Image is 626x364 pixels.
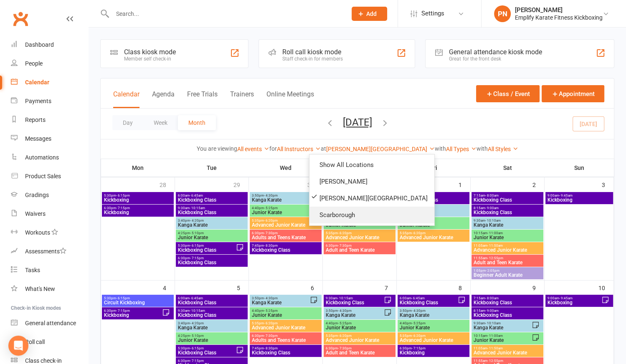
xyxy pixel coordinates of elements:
span: - 5:25pm [412,321,426,325]
a: Calendar [11,73,88,92]
span: 5:35pm [251,321,320,325]
div: Roll call kiosk mode [282,48,343,56]
a: Automations [11,148,88,167]
span: - 6:15pm [190,244,204,248]
span: 3:50pm [251,194,320,197]
div: Class check-in [25,357,62,364]
span: Kanga Karate [177,325,246,330]
span: Kanga Karate [325,313,384,318]
span: 11:55am [473,359,542,363]
span: - 7:30pm [338,346,352,350]
span: Kickboxing Class [473,300,542,305]
span: - 11:50am [487,346,503,350]
span: Advanced Junior Karate [325,338,394,343]
span: - 10:15am [190,309,205,313]
span: Kanga Karate [251,300,310,305]
span: 1:05pm [473,269,542,273]
span: - 12:55pm [487,256,503,260]
span: Junior Karate [399,325,468,330]
span: Kanga Karate [473,222,542,227]
strong: You are viewing [197,145,237,152]
span: Kanga Karate [473,325,532,330]
span: 6:30pm [104,309,162,313]
span: 9:30am [177,206,246,210]
a: Workouts [11,223,88,242]
span: Junior Karate [177,235,246,240]
div: 28 [160,177,175,191]
span: - 7:30pm [264,334,278,338]
span: Kickboxing Class [473,313,542,318]
span: 6:30pm [104,206,172,210]
button: Free Trials [187,90,218,108]
a: What's New [11,280,88,298]
span: 8:15am [473,206,542,210]
span: - 4:30pm [412,309,426,313]
input: Search... [110,8,341,20]
span: Advanced Junior Karate [251,325,320,330]
span: - 10:15am [190,206,205,210]
span: Junior Karate [325,325,394,330]
span: Kickboxing Class [177,350,236,355]
span: Kanga Karate [251,197,320,202]
a: Tasks [11,261,88,280]
span: 3:50pm [325,309,384,313]
a: [PERSON_NAME][GEOGRAPHIC_DATA] [309,190,434,207]
div: Calendar [25,79,49,86]
div: People [25,60,43,67]
strong: with [476,145,488,152]
span: 5:35pm [399,231,468,235]
a: All events [237,146,269,152]
span: Kickboxing Class [177,313,246,318]
span: 3:40pm [177,321,246,325]
span: - 8:30pm [264,244,278,248]
div: Staff check-in for members [282,56,343,62]
span: Kickboxing [104,197,172,202]
span: 8:15am [473,309,542,313]
span: 3:50pm [399,309,468,313]
th: Wed [249,159,323,177]
span: 10:15am [473,231,542,235]
span: - 4:20pm [190,219,204,222]
span: Kickboxing Class [177,248,236,253]
a: [PERSON_NAME] [309,173,434,190]
span: Adults and Teens Karate [251,338,320,343]
span: Kickboxing [399,350,468,355]
span: 5:30pm [104,296,172,300]
button: Appointment [542,85,604,102]
span: Kanga Karate [399,313,468,318]
a: Product Sales [11,167,88,186]
span: Kickboxing Class [177,197,246,202]
button: Trainers [230,90,254,108]
span: - 12:55pm [487,359,503,363]
span: Kickboxing Class [177,300,246,305]
span: - 4:30pm [264,296,278,300]
span: Add [366,10,377,17]
span: 5:30pm [177,346,236,350]
span: Adult and Teen Karate [325,350,394,355]
span: - 6:20pm [338,231,352,235]
span: - 9:45am [559,194,573,197]
span: 9:00am [547,194,611,197]
span: - 5:10pm [190,334,204,338]
span: - 7:15pm [190,256,204,260]
span: 9:30am [473,321,532,325]
span: - 6:20pm [264,321,278,325]
div: 2 [532,177,544,191]
button: Month [178,115,216,130]
span: - 9:00am [485,309,499,313]
span: 7:15am [473,194,542,197]
span: - 7:30pm [264,231,278,235]
span: Adult and Teen Karate [325,248,394,253]
div: 4 [163,281,175,294]
div: Product Sales [25,173,61,179]
span: Kickboxing Class [325,300,384,305]
div: Waivers [25,210,46,217]
span: Kickboxing Class [251,350,320,355]
div: 9 [532,281,544,294]
a: Payments [11,92,88,111]
span: Advanced Junior Karate [473,350,542,355]
span: Kickboxing [104,210,172,215]
a: Show All Locations [309,157,434,173]
span: - 7:15pm [116,309,130,313]
a: Gradings [11,186,88,205]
